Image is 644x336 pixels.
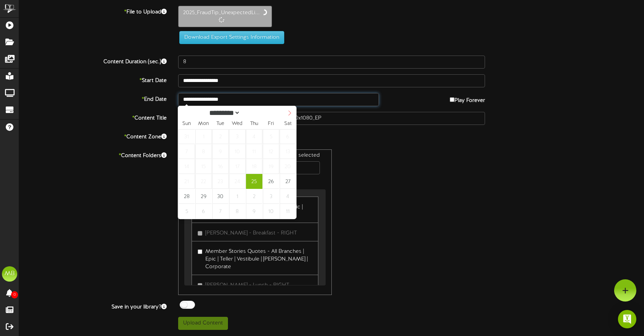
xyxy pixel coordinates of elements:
[246,159,262,174] span: September 18, 2025
[205,230,297,236] span: [PERSON_NAME] - Breakfast - RIGHT
[280,189,296,204] span: October 4, 2025
[2,266,17,282] div: MB
[280,159,296,174] span: September 20, 2025
[212,189,229,204] span: September 30, 2025
[178,112,485,125] input: Title of this Content
[212,144,229,159] span: September 9, 2025
[246,189,262,204] span: October 2, 2025
[280,129,296,144] span: September 6, 2025
[246,129,262,144] span: September 4, 2025
[229,144,246,159] span: September 10, 2025
[179,189,195,204] span: September 28, 2025
[263,129,279,144] span: September 5, 2025
[450,93,485,105] label: Play Forever
[179,174,195,189] span: September 21, 2025
[13,131,172,141] label: Content Zone
[229,204,246,219] span: October 8, 2025
[195,204,212,219] span: October 6, 2025
[179,159,195,174] span: September 14, 2025
[179,31,284,44] button: Download Export Settings Information
[263,159,279,174] span: September 19, 2025
[195,189,212,204] span: September 29, 2025
[13,56,172,66] label: Content Duration (sec.)
[229,189,246,204] span: October 1, 2025
[280,204,296,219] span: October 11, 2025
[229,121,246,126] span: Wed
[246,121,262,126] span: Thu
[246,204,262,219] span: October 9, 2025
[11,291,18,298] span: 0
[263,189,279,204] span: October 3, 2025
[195,174,212,189] span: September 22, 2025
[246,174,262,189] span: September 25, 2025
[178,317,228,330] button: Upload Content
[178,121,195,126] span: Sun
[212,174,229,189] span: September 23, 2025
[13,112,172,122] label: Content Title
[262,121,279,126] span: Fri
[195,144,212,159] span: September 8, 2025
[198,245,312,271] label: Member Stories Quotes - All Branches | Epic | Teller | Vestibule | [PERSON_NAME] | Corporate
[198,249,202,254] input: Member Stories Quotes - All Branches | Epic | Teller | Vestibule | [PERSON_NAME] | Corporate
[263,144,279,159] span: September 12, 2025
[179,129,195,144] span: August 31, 2025
[13,93,172,103] label: End Date
[246,144,262,159] span: September 11, 2025
[229,159,246,174] span: September 17, 2025
[13,301,172,311] label: Save in your library?
[212,204,229,219] span: October 7, 2025
[212,129,229,144] span: September 2, 2025
[198,231,202,236] input: [PERSON_NAME] - Breakfast - RIGHT
[13,149,172,160] label: Content Folders
[195,159,212,174] span: September 15, 2025
[179,204,195,219] span: October 5, 2025
[179,144,195,159] span: September 7, 2025
[229,129,246,144] span: September 3, 2025
[263,174,279,189] span: September 26, 2025
[205,282,289,288] span: [PERSON_NAME] - Lunch - RIGHT
[212,121,229,126] span: Tue
[618,310,636,328] div: Open Intercom Messenger
[240,109,268,117] input: Year
[13,74,172,85] label: Start Date
[13,6,172,16] label: File to Upload
[450,97,454,102] input: Play Forever
[175,34,284,40] a: Download Export Settings Information
[279,121,296,126] span: Sat
[195,129,212,144] span: September 1, 2025
[212,159,229,174] span: September 16, 2025
[280,174,296,189] span: September 27, 2025
[229,174,246,189] span: September 24, 2025
[198,283,202,288] input: [PERSON_NAME] - Lunch - RIGHT
[195,121,212,126] span: Mon
[280,144,296,159] span: September 13, 2025
[263,204,279,219] span: October 10, 2025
